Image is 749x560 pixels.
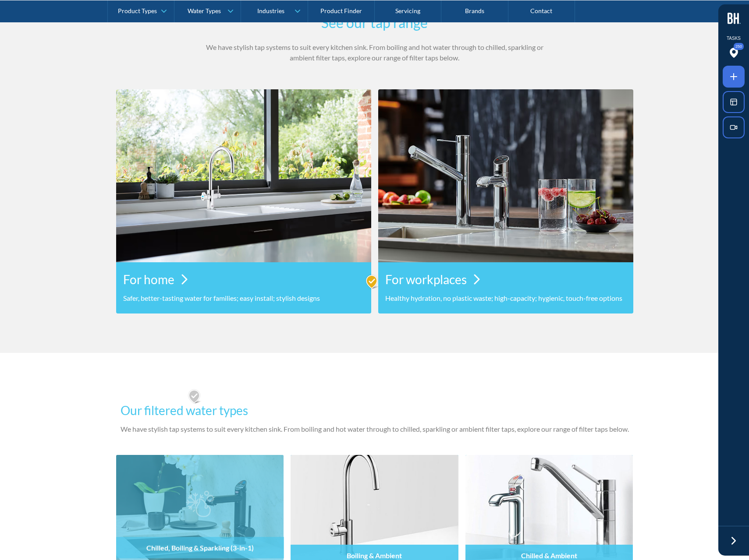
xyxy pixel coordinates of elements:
p: Safer, better-tasting water for families; easy install; stylish designs [123,293,364,303]
a: For homeSafer, better-tasting water for families; easy install; stylish designs [116,89,371,313]
h4: Boiling & Ambient [347,551,402,560]
h4: Chilled & Ambient [521,551,577,560]
h3: For workplaces [385,270,467,289]
p: We have stylish tap systems to suit every kitchen sink. From boiling and hot water through to chi... [204,42,546,63]
p: We have stylish tap systems to suit every kitchen sink. From boiling and hot water through to chi... [121,424,629,434]
div: Product Types [118,7,157,14]
h2: See our tap range [204,12,546,33]
p: Healthy hydration, no plastic waste; high-capacity; hygienic, touch-free options [385,293,626,303]
h3: Our filtered water types [121,401,629,419]
a: For workplacesHealthy hydration, no plastic waste; high-capacity; hygienic, touch-free options [378,89,633,313]
div: Water Types [188,7,221,14]
h3: For home [123,270,174,289]
div: Industries [257,7,284,14]
h4: Chilled, Boiling & Sparkling (3-in-1) [146,543,253,552]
